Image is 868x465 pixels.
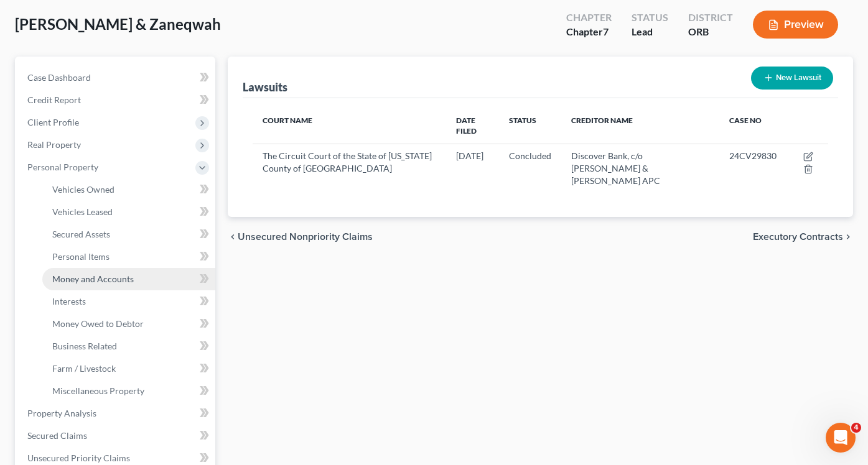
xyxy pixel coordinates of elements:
[263,150,432,173] span: The Circuit Court of the State of [US_STATE] County of [GEOGRAPHIC_DATA]
[42,201,215,223] a: Vehicles Leased
[826,423,856,453] iframe: Intercom live chat
[52,318,144,329] span: Money Owed to Debtor
[632,25,668,39] div: Lead
[52,385,144,396] span: Miscellaneous Property
[456,150,483,161] span: [DATE]
[571,116,633,125] span: Creditor Name
[509,150,551,161] span: Concluded
[42,268,215,290] a: Money and Accounts
[603,25,609,37] span: 7
[753,232,853,242] button: Executory Contracts chevron_right
[753,232,843,242] span: Executory Contracts
[42,357,215,380] a: Farm / Livestock
[571,150,660,186] span: Discover Bank, c/o [PERSON_NAME] & [PERSON_NAME] APC
[27,453,130,463] span: Unsecured Priority Claims
[42,246,215,268] a: Personal Items
[688,11,733,25] div: District
[52,341,117,351] span: Business Related
[17,402,215,425] a: Property Analysis
[52,184,114,195] span: Vehicles Owned
[17,67,215,89] a: Case Dashboard
[27,117,79,127] span: Client Profile
[17,425,215,447] a: Secured Claims
[729,150,777,161] span: 24CV29830
[228,232,373,242] button: chevron_left Unsecured Nonpriority Claims
[566,11,612,25] div: Chapter
[238,232,373,242] span: Unsecured Nonpriority Claims
[42,380,215,402] a: Miscellaneous Property
[27,162,98,172] span: Personal Property
[42,178,215,201] a: Vehicles Owned
[27,72,91,83] span: Case Dashboard
[566,25,612,39] div: Chapter
[843,232,853,242] i: chevron_right
[42,290,215,313] a: Interests
[27,430,87,441] span: Secured Claims
[263,116,312,125] span: Court Name
[27,94,81,105] span: Credit Report
[52,296,86,306] span: Interests
[15,15,221,33] span: [PERSON_NAME] & Zaneqwah
[52,229,110,239] span: Secured Assets
[729,116,762,125] span: Case No
[688,25,733,39] div: ORB
[751,67,833,90] button: New Lawsuit
[509,116,536,125] span: Status
[52,363,116,374] span: Farm / Livestock
[52,206,113,217] span: Vehicles Leased
[42,335,215,357] a: Business Related
[42,313,215,335] a: Money Owed to Debtor
[17,89,215,111] a: Credit Report
[753,11,838,39] button: Preview
[52,274,134,284] span: Money and Accounts
[42,223,215,246] a: Secured Assets
[456,116,477,136] span: Date Filed
[851,423,861,433] span: 4
[632,11,668,25] div: Status
[27,139,81,150] span: Real Property
[243,80,287,94] div: Lawsuits
[27,408,96,418] span: Property Analysis
[228,232,238,242] i: chevron_left
[52,251,110,262] span: Personal Items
